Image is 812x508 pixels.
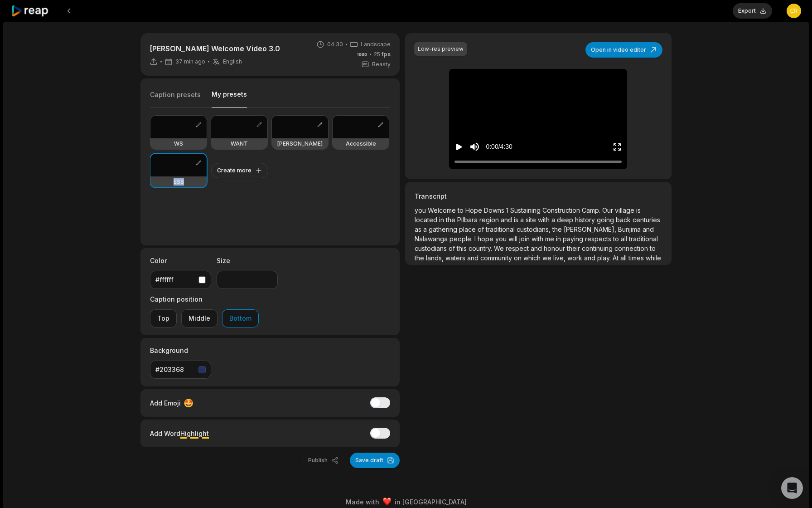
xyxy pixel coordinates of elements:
button: Caption presets [150,90,201,107]
img: heart emoji [383,498,391,506]
span: going [597,216,616,224]
span: Pilbara [457,216,479,224]
span: all [621,235,629,243]
span: the [552,225,564,233]
span: Highlight [180,430,209,437]
span: the [415,254,426,262]
button: Top [150,309,177,327]
span: English [223,58,242,65]
button: Middle [181,309,217,327]
button: #203368 [150,361,211,379]
h3: WS [174,140,183,147]
button: Bottom [222,309,259,327]
span: will [508,235,519,243]
div: Add Word [150,427,209,440]
button: Create more [211,163,268,178]
span: custodians [415,244,449,252]
span: 25 [374,50,391,59]
span: traditional [486,225,517,233]
span: deep [557,216,575,224]
label: Caption position [150,294,259,304]
span: 37 min ago [175,58,205,65]
span: honour [544,244,567,252]
span: to [458,206,465,214]
span: and [643,225,654,233]
button: Mute sound [469,141,480,152]
span: lands, [426,254,445,262]
span: Welcome [428,206,458,214]
span: of [449,244,457,252]
span: history [575,216,597,224]
span: is [636,206,641,214]
button: Play video [454,138,464,155]
span: waters [445,254,467,262]
span: Add Emoji [150,398,181,408]
span: Bunjima [618,225,643,233]
span: and [501,216,514,224]
span: [PERSON_NAME], [564,225,618,233]
span: back [616,216,633,224]
span: people. [449,235,474,243]
h3: ESS [174,178,184,186]
span: Construction [542,206,582,214]
h3: [PERSON_NAME] [277,140,323,147]
span: which [523,254,542,262]
span: fps [382,51,391,58]
span: of [478,225,486,233]
span: country. [469,244,494,252]
span: Beasty [372,60,391,68]
span: located [415,216,439,224]
span: Sustaining [510,206,542,214]
span: 04:30 [327,40,343,49]
span: I [474,235,478,243]
span: the [446,216,457,224]
span: connection [614,244,650,252]
span: site [526,216,538,224]
span: me [545,235,556,243]
span: respect [506,244,531,252]
span: is [514,216,520,224]
span: traditional [629,235,658,243]
label: Background [150,346,211,355]
span: as [415,225,423,233]
span: custodians, [517,225,552,233]
span: to [613,235,621,243]
span: on [514,254,523,262]
button: Save draft [350,453,400,468]
span: village [615,206,636,214]
label: Color [150,256,211,265]
span: a [520,216,526,224]
span: in [439,216,446,224]
span: and [531,244,544,252]
span: Nalawanga [415,235,449,243]
span: region [479,216,501,224]
span: you [415,206,428,214]
span: Camp. [582,206,602,214]
span: while [646,254,661,262]
span: community [480,254,514,262]
div: Low-res preview [418,45,464,53]
button: Export [733,3,772,19]
span: 🤩 [184,397,193,409]
span: times [628,254,646,262]
span: hope [478,235,495,243]
span: all [620,254,628,262]
span: Our [602,206,615,214]
span: join [519,235,532,243]
span: and [584,254,597,262]
span: continuing [582,244,614,252]
div: 0:00 / 4:30 [486,142,512,151]
div: #203368 [155,365,195,374]
h3: Accessible [346,140,376,147]
span: this [457,244,469,252]
span: Hope [465,206,484,214]
span: Landscape [361,40,391,49]
span: with [538,216,551,224]
span: live, [553,254,567,262]
div: Made with in [GEOGRAPHIC_DATA] [11,497,801,507]
span: a [423,225,429,233]
span: with [532,235,545,243]
span: gathering [429,225,459,233]
span: to [650,244,656,252]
